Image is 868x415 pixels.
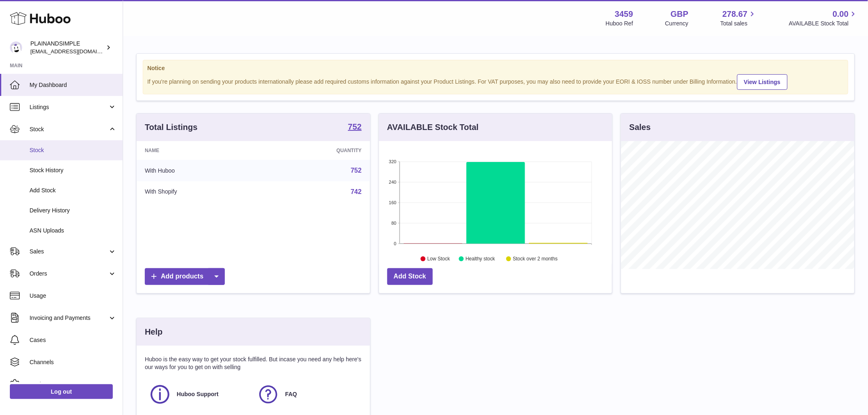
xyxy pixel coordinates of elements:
span: My Dashboard [30,81,116,89]
text: Healthy stock [466,256,496,262]
span: Settings [30,381,116,388]
span: Delivery History [30,207,116,214]
text: 320 [389,159,396,164]
th: Quantity [263,141,370,160]
text: 0 [394,241,396,246]
span: Invoicing and Payments [30,314,108,322]
span: Listings [30,103,108,111]
strong: Notice [147,64,844,72]
span: Usage [30,292,116,300]
span: ASN Uploads [30,227,116,235]
td: With Shopify [137,181,263,203]
td: With Huboo [137,160,263,181]
div: Currency [665,20,689,27]
p: Huboo is the easy way to get your stock fulfilled. But incase you need any help here's our ways f... [145,356,362,371]
span: AVAILABLE Stock Total [789,20,858,27]
span: [EMAIL_ADDRESS][DOMAIN_NAME] [30,48,121,55]
a: 752 [351,167,362,174]
strong: 3459 [615,9,633,20]
div: Huboo Ref [606,20,633,27]
text: 240 [389,180,396,185]
a: View Listings [737,74,788,90]
a: Add Stock [387,268,433,285]
a: Log out [10,384,113,399]
div: PLAINANDSIMPLE [30,40,104,55]
h3: Help [145,326,162,337]
span: 278.67 [722,9,747,20]
text: 160 [389,200,396,205]
span: Huboo Support [177,390,219,398]
a: 0.00 AVAILABLE Stock Total [789,9,858,27]
span: Orders [30,270,108,278]
text: Low Stock [427,256,450,262]
a: 752 [348,123,361,132]
span: Stock [30,125,108,133]
text: 80 [391,221,396,226]
text: Stock over 2 months [513,256,557,262]
div: If you're planning on sending your products internationally please add required customs informati... [147,73,844,90]
span: Stock History [30,166,116,174]
a: 742 [351,188,362,195]
span: 0.00 [833,9,849,20]
a: 278.67 Total sales [720,9,757,27]
a: FAQ [257,383,357,406]
span: Channels [30,358,116,366]
span: Add Stock [30,187,116,194]
span: Total sales [720,20,757,27]
span: Sales [30,248,108,255]
h3: Total Listings [145,122,198,133]
h3: AVAILABLE Stock Total [387,122,479,133]
img: internalAdmin-3459@internal.huboo.com [10,41,22,54]
strong: 752 [348,123,361,131]
a: Add products [145,268,225,285]
th: Name [137,141,263,160]
span: Stock [30,146,116,154]
span: Cases [30,336,116,344]
strong: GBP [671,9,688,20]
h3: Sales [629,122,651,133]
span: FAQ [285,390,297,398]
a: Huboo Support [149,383,249,406]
